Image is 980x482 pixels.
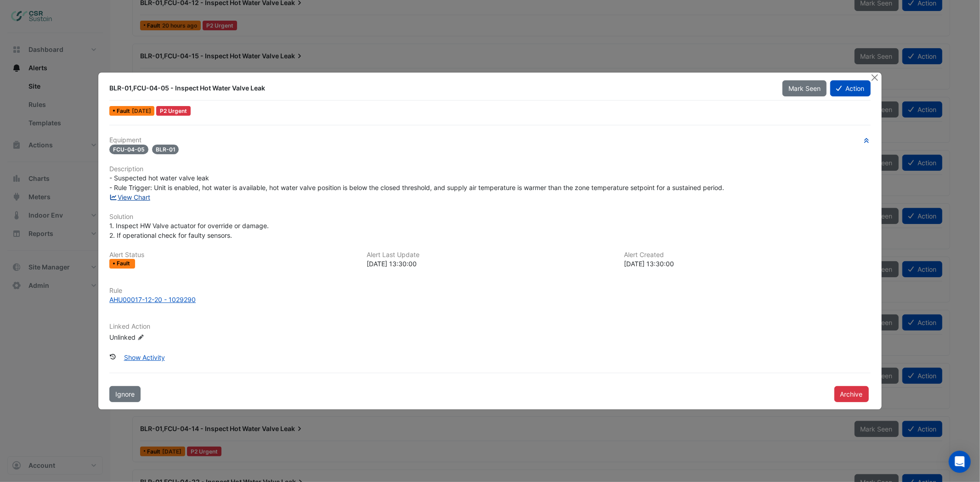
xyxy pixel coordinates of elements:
[949,451,971,473] div: Open Intercom Messenger
[109,323,870,331] h6: Linked Action
[132,107,151,114] span: Tue 23-Sep-2025 20:30 CST
[109,295,196,304] div: AHU00017-12-20 - 1029290
[624,251,871,259] h6: Alert Created
[109,251,356,259] h6: Alert Status
[834,386,869,402] button: Archive
[788,84,821,92] span: Mark Seen
[156,106,191,116] div: P2 Urgent
[115,390,135,398] span: Ignore
[118,349,171,365] button: Show Activity
[109,332,220,342] div: Unlinked
[367,251,613,259] h6: Alert Last Update
[117,261,132,266] span: Fault
[109,295,870,304] a: AHU00017-12-20 - 1029290
[109,287,870,295] h6: Rule
[782,80,827,96] button: Mark Seen
[109,136,870,144] h6: Equipment
[117,108,132,114] span: Fault
[870,73,880,82] button: Close
[624,259,871,269] div: [DATE] 13:30:00
[109,193,150,201] a: View Chart
[367,259,613,269] div: [DATE] 13:30:00
[109,84,771,93] div: BLR-01,FCU-04-05 - Inspect Hot Water Valve Leak
[109,165,870,173] h6: Description
[109,213,870,221] h6: Solution
[152,145,179,154] span: BLR-01
[137,334,144,341] fa-icon: Edit Linked Action
[830,80,870,96] button: Action
[109,386,141,402] button: Ignore
[109,145,148,154] span: FCU-04-05
[109,222,269,239] span: 1. Inspect HW Valve actuator for override or damage. 2. If operational check for faulty sensors.
[109,174,724,191] span: - Suspected hot water valve leak - Rule Trigger: Unit is enabled, hot water is available, hot wat...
